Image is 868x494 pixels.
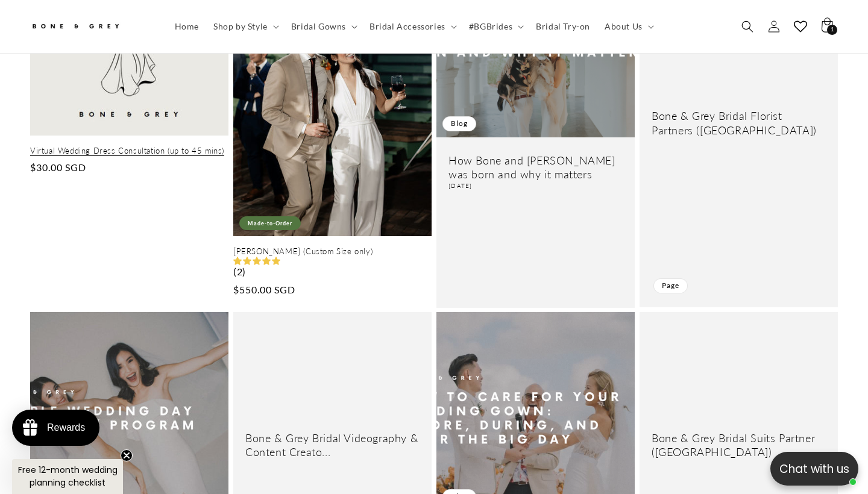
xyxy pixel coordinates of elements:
[233,246,432,257] a: [PERSON_NAME] (Custom Size only)
[770,460,858,478] p: Chat with us
[370,21,445,32] span: Bridal Accessories
[652,431,826,460] a: Bone & Grey Bridal Suits Partner ([GEOGRAPHIC_DATA])
[18,464,118,489] span: Free 12-month wedding planning checklist
[168,14,206,39] a: Home
[26,12,156,41] a: Bone and Grey Bridal
[362,14,462,39] summary: Bridal Accessories
[245,431,420,460] a: Bone & Grey Bridal Videography & Content Creato...
[206,14,284,39] summary: Shop by Style
[175,21,199,32] span: Home
[462,14,529,39] summary: #BGBrides
[831,25,834,35] span: 1
[12,459,123,494] div: Free 12-month wedding planning checklistClose teaser
[770,452,858,486] button: Open chatbox
[529,14,597,39] a: Bridal Try-on
[30,146,228,156] a: Virtual Wedding Dress Consultation (up to 45 mins)
[448,154,623,182] a: How Bone and [PERSON_NAME] was born and why it matters
[47,422,85,433] div: Rewards
[469,21,512,32] span: #BGBrides
[597,14,659,39] summary: About Us
[284,14,362,39] summary: Bridal Gowns
[30,17,121,37] img: Bone and Grey Bridal
[291,21,346,32] span: Bridal Gowns
[652,109,826,137] a: Bone & Grey Bridal Florist Partners ([GEOGRAPHIC_DATA])
[213,21,268,32] span: Shop by Style
[734,13,761,40] summary: Search
[121,449,133,461] button: Close teaser
[536,21,590,32] span: Bridal Try-on
[605,21,643,32] span: About Us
